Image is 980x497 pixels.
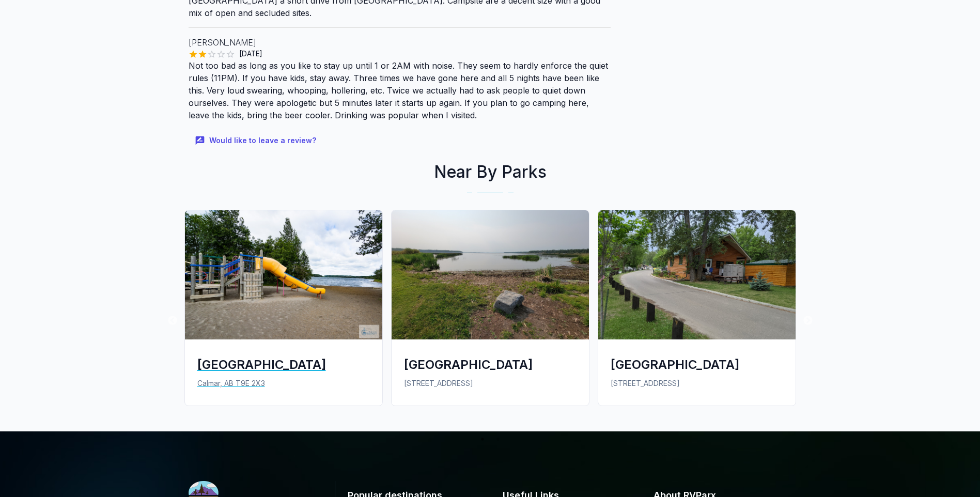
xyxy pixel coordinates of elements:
p: Not too bad as long as you like to stay up until 1 or 2AM with noise. They seem to hardly enforce... [189,59,611,121]
button: Next [803,316,813,326]
p: [STREET_ADDRESS] [404,378,577,389]
h2: Near By Parks [180,160,800,184]
img: Jubilee Park Campground [185,210,382,339]
a: Buck Lake[GEOGRAPHIC_DATA][STREET_ADDRESS] [387,210,594,414]
button: Previous [167,316,178,326]
img: Buck Lake [392,210,589,339]
img: Devon Lions Campground [598,210,796,339]
button: 1 [477,434,488,444]
button: Would like to leave a review? [189,130,324,152]
div: [GEOGRAPHIC_DATA] [197,356,370,373]
div: [GEOGRAPHIC_DATA] [611,356,783,373]
p: [STREET_ADDRESS] [611,378,783,389]
span: [DATE] [235,49,267,59]
p: Calmar, AB T9E 2X3 [197,378,370,389]
button: 2 [493,434,503,444]
a: Jubilee Park Campground[GEOGRAPHIC_DATA]Calmar, AB T9E 2X3 [180,210,387,414]
p: [PERSON_NAME] [189,36,611,49]
div: [GEOGRAPHIC_DATA] [404,356,577,373]
a: Devon Lions Campground[GEOGRAPHIC_DATA][STREET_ADDRESS] [594,210,800,414]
